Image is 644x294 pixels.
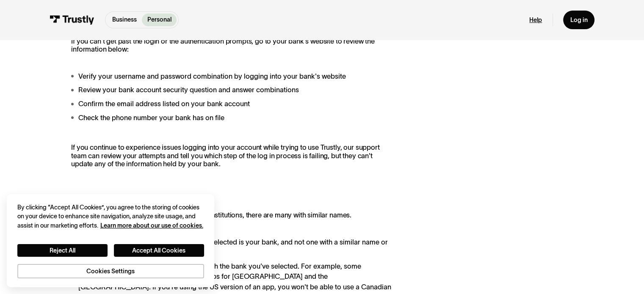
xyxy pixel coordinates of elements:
[17,264,204,279] button: Cookies Settings
[100,222,203,229] a: More information about your privacy, opens in a new tab
[71,113,394,123] li: Check the phone number your bank has on file
[71,143,394,168] p: If you continue to experience issues logging into your account while trying to use Trustly, our s...
[114,244,204,257] button: Accept All Cookies
[7,194,214,287] div: Cookie banner
[71,85,394,95] li: Review your bank account security question and answer combinations
[107,14,142,26] a: Business
[17,203,204,230] div: By clicking “Accept All Cookies”, you agree to the storing of cookies on your device to enhance s...
[17,244,108,257] button: Reject All
[71,71,394,82] li: Verify your username and password combination by logging into your bank's website
[71,37,394,54] p: If you can't get past the login or the authentication prompts, go to your bank's website to revie...
[570,16,587,24] div: Log in
[112,15,137,24] p: Business
[71,211,394,220] p: : With the large number of financial institutions, there are many with similar names.
[529,16,542,24] a: Help
[17,203,204,279] div: Privacy
[147,15,171,24] p: Personal
[71,99,394,109] li: Confirm the email address listed on your bank account
[563,11,594,29] a: Log in
[50,15,94,25] img: Trustly Logo
[142,14,177,26] a: Personal
[71,237,394,258] li: Be sure the financial institution option you selected is your bank, and not one with a similar na...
